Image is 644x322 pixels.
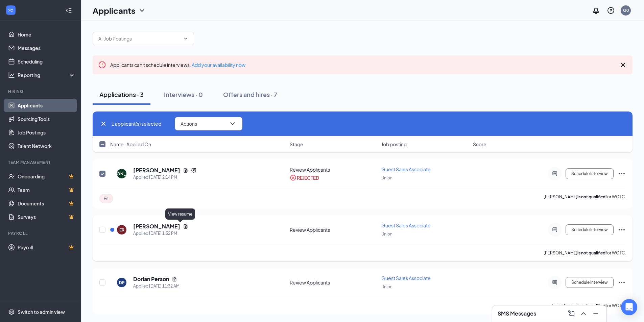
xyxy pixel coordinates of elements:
[566,168,614,179] button: Schedule Interview
[7,7,14,14] svg: WorkstreamLogo
[18,55,75,68] a: Scheduling
[618,278,626,287] svg: Ellipses
[566,277,614,288] button: Schedule Interview
[8,230,74,236] div: Payroll
[381,284,392,289] span: Union
[165,208,195,220] div: View resume
[175,117,242,130] button: ActionsChevronDown
[18,41,75,55] a: Messages
[544,194,626,203] p: [PERSON_NAME] for WOTC.
[133,283,180,290] div: Applied [DATE] 11:32 AM
[18,183,75,197] a: TeamCrown
[133,275,169,283] h5: Dorian Person
[8,89,74,94] div: Hiring
[579,309,588,318] svg: ChevronUp
[138,6,146,15] svg: ChevronDown
[381,275,431,281] span: Guest Sales Associate
[18,72,76,78] div: Reporting
[551,227,559,232] svg: ActiveChat
[18,112,75,126] a: Sourcing Tools
[381,141,407,148] span: Job posting
[18,241,75,254] a: PayrollCrown
[621,299,637,315] div: Open Intercom Messenger
[544,250,626,256] p: [PERSON_NAME] for WOTC.
[619,61,627,69] svg: Cross
[18,99,75,112] a: Applicants
[93,5,135,16] h1: Applicants
[381,231,392,237] span: Union
[290,166,377,173] div: Review Applicants
[183,224,188,229] svg: Document
[223,90,277,99] div: Offers and hires · 7
[297,174,319,181] div: REJECTED
[607,6,615,15] svg: QuestionInfo
[183,168,188,173] svg: Document
[133,223,180,230] h5: [PERSON_NAME]
[498,310,536,317] h3: SMS Messages
[577,194,605,199] b: is not qualified
[577,250,605,255] b: is not qualified
[592,6,600,15] svg: Notifications
[18,28,75,41] a: Home
[618,226,626,234] svg: Ellipses
[133,230,188,237] div: Applied [DATE] 1:52 PM
[623,7,629,13] div: G0
[578,308,589,319] button: ChevronUp
[592,309,600,318] svg: Minimize
[65,7,72,14] svg: Collapse
[566,308,577,319] button: ComposeMessage
[99,120,108,128] svg: Cross
[566,224,614,235] button: Schedule Interview
[192,62,245,68] a: Add your availability now
[18,139,75,153] a: Talent Network
[119,280,125,286] div: DP
[229,120,237,128] svg: ChevronDown
[98,35,180,42] input: All Job Postings
[551,171,559,176] svg: ActiveChat
[172,276,177,282] svg: Document
[99,90,144,99] div: Applications · 3
[290,174,296,181] svg: CrossCircle
[110,62,245,68] span: Applicants can't schedule interviews.
[381,175,392,180] span: Union
[8,308,15,315] svg: Settings
[590,308,601,319] button: Minimize
[164,90,203,99] div: Interviews · 0
[98,61,106,69] svg: Error
[8,159,74,165] div: Team Management
[181,121,197,126] span: Actions
[290,141,303,148] span: Stage
[618,170,626,178] svg: Ellipses
[110,141,151,148] span: Name · Applied On
[18,197,75,210] a: DocumentsCrown
[119,227,124,233] div: ER
[18,170,75,183] a: OnboardingCrown
[290,279,377,286] div: Review Applicants
[8,72,15,78] svg: Analysis
[133,174,196,181] div: Applied [DATE] 2:14 PM
[381,166,431,172] span: Guest Sales Associate
[191,168,196,173] svg: Reapply
[473,141,486,148] span: Score
[18,308,65,315] div: Switch to admin view
[18,210,75,224] a: SurveysCrown
[567,309,575,318] svg: ComposeMessage
[133,167,180,174] h5: [PERSON_NAME]
[104,171,139,177] div: [PERSON_NAME]
[551,280,559,285] svg: ActiveChat
[104,196,109,201] span: Fit
[112,120,161,127] span: 1 applicant(s) selected
[381,222,431,228] span: Guest Sales Associate
[577,303,605,308] b: is not qualified
[550,303,626,308] p: Dorian Person for WOTC.
[183,36,188,41] svg: ChevronDown
[18,126,75,139] a: Job Postings
[290,226,377,233] div: Review Applicants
